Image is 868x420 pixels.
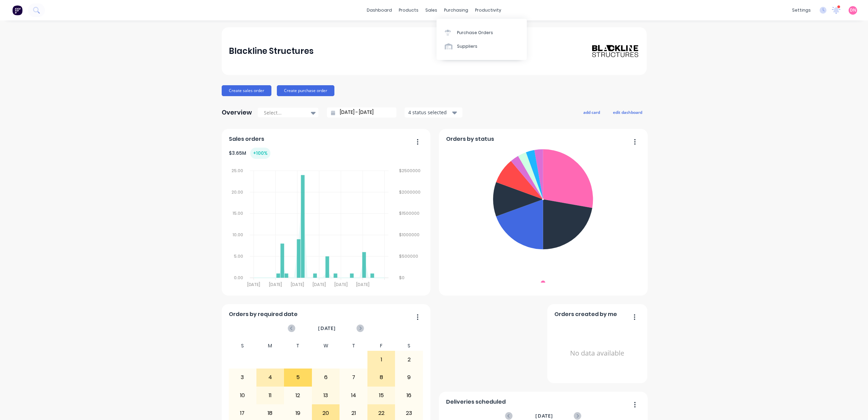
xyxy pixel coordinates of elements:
tspan: $1000000 [399,232,420,238]
button: Create sales order [222,85,271,96]
div: 16 [395,387,423,404]
tspan: 15.00 [233,210,243,216]
div: products [395,5,422,15]
tspan: $500000 [399,253,418,259]
tspan: $0 [399,275,405,281]
tspan: [DATE] [247,282,261,287]
a: Purchase Orders [437,26,527,39]
div: Overview [222,106,252,119]
div: productivity [472,5,505,15]
div: sales [422,5,441,15]
tspan: $2000000 [399,189,421,195]
tspan: [DATE] [356,282,369,287]
div: 13 [312,387,340,404]
div: purchasing [441,5,472,15]
tspan: [DATE] [334,282,348,287]
div: 2 [395,351,423,368]
tspan: $2500000 [399,168,421,174]
tspan: 10.00 [233,232,243,238]
div: T [284,341,312,351]
a: dashboard [363,5,395,15]
button: 4 status selected [405,107,462,118]
div: 7 [340,369,367,386]
div: 5 [284,369,312,386]
div: T [340,341,367,351]
span: Orders by required date [229,310,298,318]
tspan: $1500000 [399,210,420,216]
div: No data available [554,321,640,386]
tspan: 0.00 [234,275,243,281]
div: Suppliers [457,43,477,49]
span: [DATE] [318,325,336,332]
div: 4 status selected [408,109,451,116]
div: Purchase Orders [457,30,493,36]
button: edit dashboard [609,108,647,117]
span: Deliveries scheduled [446,398,506,406]
span: Sales orders [229,135,264,143]
div: 8 [368,369,395,386]
div: 6 [312,369,340,386]
div: F [367,341,395,351]
div: 3 [229,369,256,386]
div: W [312,341,340,351]
div: Blackline Structures [229,44,314,58]
tspan: 5.00 [234,253,243,259]
div: 4 [257,369,284,386]
tspan: 20.00 [232,189,243,195]
button: add card [579,108,604,117]
img: Factory [12,5,22,15]
div: 9 [395,369,423,386]
div: 14 [340,387,367,404]
span: [DATE] [535,412,553,420]
div: settings [789,5,814,15]
tspan: [DATE] [291,282,304,287]
span: Orders created by me [554,310,617,318]
div: S [228,341,256,351]
div: + 100 % [250,148,270,159]
div: 11 [257,387,284,404]
span: DN [850,7,856,13]
tspan: 25.00 [232,168,243,174]
div: 1 [368,351,395,368]
div: S [395,341,423,351]
tspan: [DATE] [313,282,326,287]
div: M [256,341,284,351]
div: 12 [284,387,312,404]
div: 10 [229,387,256,404]
div: 15 [368,387,395,404]
tspan: [DATE] [269,282,282,287]
div: $ 3.65M [229,148,270,159]
a: Suppliers [437,40,527,53]
button: Create purchase order [277,85,334,96]
img: Blackline Structures [591,44,639,58]
span: Orders by status [446,135,494,143]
